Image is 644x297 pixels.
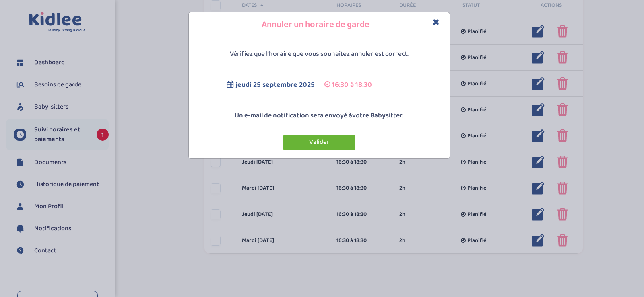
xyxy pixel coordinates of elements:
[352,110,403,121] span: votre Babysitter.
[235,79,315,90] span: jeudi 25 septembre 2025
[433,18,440,27] button: Close
[195,18,444,31] h4: Annuler un horaire de garde
[191,111,448,121] p: Un e-mail de notification sera envoyé à
[191,49,448,59] p: Vérifiez que l'horaire que vous souhaitez annuler est correct.
[283,135,355,150] button: Valider
[332,79,372,90] span: 16:30 à 18:30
